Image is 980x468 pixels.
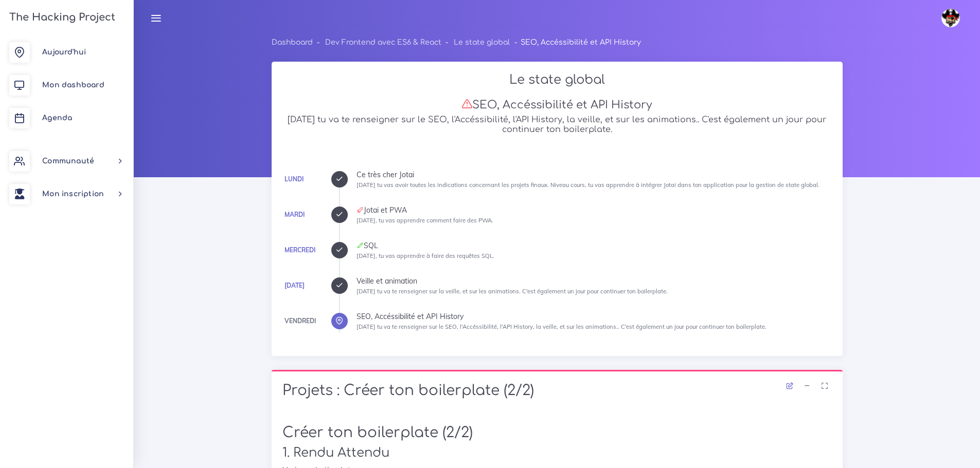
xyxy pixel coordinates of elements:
[357,217,493,224] small: [DATE], tu vas apprendre comment faire des PWA.
[282,382,832,400] h1: Projets : Créer ton boilerplate (2/2)
[941,9,960,27] img: avatar
[454,39,510,46] a: Le state global
[284,175,304,183] a: Lundi
[42,81,104,89] span: Mon dashboard
[284,315,316,327] div: Vendredi
[282,72,832,87] h2: Le state global
[282,424,832,442] h1: Créer ton boilerplate (2/2)
[357,252,494,259] small: [DATE], tu vas apprendre à faire des requêtes SQL.
[282,98,832,111] h3: SEO, Accéssibilité et API History
[6,12,115,23] h3: The Hacking Project
[357,277,832,285] div: Veille et animation
[357,171,832,178] div: Ce très cher Jotai
[282,115,832,135] h5: [DATE] tu va te renseigner sur le SEO, l'Accéssibilité, l'API History, la veille, et sur les anim...
[325,39,441,46] a: Dev Frontend avec ES6 & React
[272,39,313,46] a: Dashboard
[357,242,832,249] div: SQL
[510,36,640,49] li: SEO, Accéssibilité et API History
[357,313,832,320] div: SEO, Accéssibilité et API History
[42,190,104,198] span: Mon inscription
[42,48,86,56] span: Aujourd'hui
[284,282,305,289] a: [DATE]
[42,157,94,165] span: Communauté
[357,181,819,189] small: [DATE] tu vas avoir toutes les indications concernant les projets finaux. Niveau cours, tu vas ap...
[42,114,72,122] span: Agenda
[284,211,305,218] a: Mardi
[357,323,767,330] small: [DATE] tu va te renseigner sur le SEO, l'Accéssibilité, l'API History, la veille, et sur les anim...
[284,246,315,254] a: Mercredi
[282,445,832,460] h2: 1. Rendu Attendu
[357,288,668,295] small: [DATE] tu va te renseigner sur la veille, et sur les animations. C'est également un jour pour con...
[357,207,832,214] div: Jotai et PWA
